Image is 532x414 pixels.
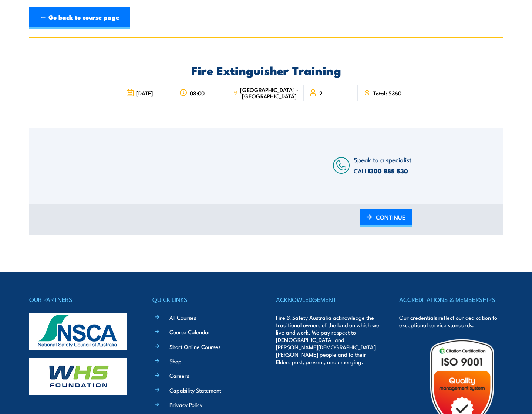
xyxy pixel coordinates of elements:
[29,7,130,29] a: ← Go back to course page
[169,401,202,408] a: Privacy Policy
[360,209,412,227] a: CONTINUE
[169,328,211,336] a: Course Calendar
[136,90,153,96] span: [DATE]
[152,294,256,305] h4: QUICK LINKS
[354,155,411,175] span: Speak to a specialist CALL
[240,86,299,99] span: [GEOGRAPHIC_DATA] - [GEOGRAPHIC_DATA]
[121,65,412,75] h2: Fire Extinguisher Training
[169,386,221,394] a: Capability Statement
[169,357,182,365] a: Shop
[399,314,503,329] p: Our credentials reflect our dedication to exceptional service standards.
[29,358,127,395] img: whs-logo-footer
[190,90,205,96] span: 08:00
[276,314,380,366] p: Fire & Safety Australia acknowledge the traditional owners of the land on which we live and work....
[373,90,401,96] span: Total: $360
[319,90,323,96] span: 2
[29,294,133,305] h4: OUR PARTNERS
[169,343,220,350] a: Short Online Courses
[29,313,127,350] img: nsca-logo-footer
[169,371,189,379] a: Careers
[399,294,503,305] h4: ACCREDITATIONS & MEMBERSHIPS
[169,313,196,321] a: All Courses
[276,294,380,305] h4: ACKNOWLEDGEMENT
[368,166,408,176] a: 1300 885 530
[376,207,405,227] span: CONTINUE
